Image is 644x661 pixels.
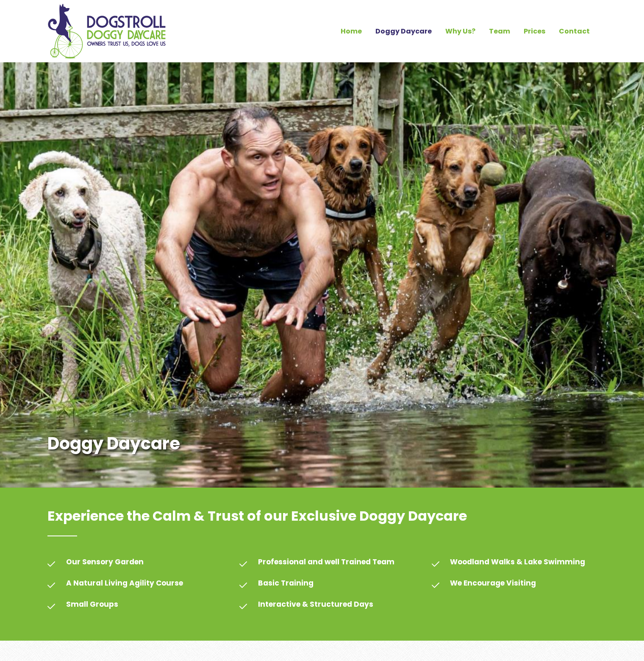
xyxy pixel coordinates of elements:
li: Basic Training [239,578,404,589]
li: Small Groups [47,599,212,610]
h1: Doggy Daycare [47,433,364,454]
li: Our Sensory Garden [47,557,212,568]
a: Contact [552,24,597,39]
a: Doggy Daycare [369,24,439,39]
li: Professional and well Trained Team [239,557,404,568]
li: Woodland Walks & Lake Swimming [432,557,597,568]
h2: Experience the Calm & Trust of our Exclusive Doggy Daycare [47,508,597,537]
a: Home [334,24,369,39]
li: Interactive & Structured Days [239,599,404,610]
a: Prices [517,24,552,39]
img: Home [47,3,166,59]
li: A Natural Living Agility Course [47,578,212,589]
a: Why Us? [439,24,482,39]
li: We Encourage Visiting [432,578,597,589]
a: Team [482,24,517,39]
